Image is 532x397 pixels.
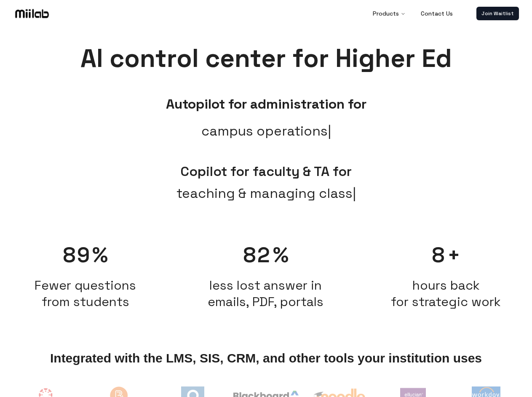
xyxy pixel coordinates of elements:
[180,163,352,180] span: Copilot for faculty & TA for
[63,242,91,269] span: 89
[414,5,460,22] a: Contact Us
[273,242,289,269] span: %
[391,277,501,310] span: hours back for strategic work
[476,7,519,20] a: Join Waitlist
[166,96,366,112] b: Autopilot for administration for
[366,5,412,22] button: Products
[447,242,460,269] span: +
[243,242,271,269] span: 82
[13,7,51,20] img: Logo
[432,242,446,269] span: 8
[80,42,452,75] span: AI control center for Higher Ed
[92,242,108,269] span: %
[50,351,482,365] span: Integrated with the LMS, SIS, CRM, and other tools your institution uses
[180,277,352,310] h2: less lost answer in emails, PDF, portals
[366,5,460,22] nav: Main
[201,121,331,141] span: campus operations
[176,183,356,203] span: teaching & managing class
